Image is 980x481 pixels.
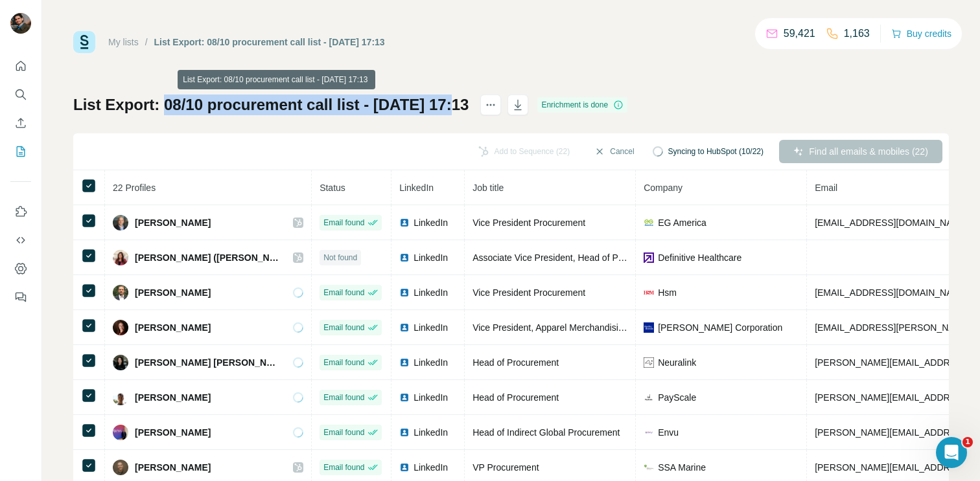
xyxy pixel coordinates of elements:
[658,321,782,334] span: [PERSON_NAME] Corporation
[108,37,139,47] a: My lists
[113,215,128,230] img: Avatar
[135,426,211,439] span: [PERSON_NAME]
[135,216,211,229] span: [PERSON_NAME]
[472,427,620,438] span: Head of Indirect Global Procurement
[644,287,654,298] img: company-logo
[658,286,677,299] span: Hsm
[414,286,448,299] span: LinkedIn
[644,218,654,228] img: company-logo
[414,356,448,369] span: LinkedIn
[658,461,706,474] span: SSA Marine
[414,426,448,439] span: LinkedIn
[399,287,410,298] img: LinkedIn logo
[154,36,385,49] div: List Export: 08/10 procurement call list - [DATE] 17:13
[658,251,741,264] span: Definitive Healthcare
[10,200,31,223] button: Use Surfe on LinkedIn
[658,216,706,229] span: EG America
[399,183,434,193] span: LinkedIn
[472,252,664,263] span: Associate Vice President, Head of Procurement
[135,251,280,264] span: [PERSON_NAME] ([PERSON_NAME])
[936,437,967,468] iframe: Intercom live chat
[472,392,559,403] span: Head of Procurement
[113,355,128,370] img: Avatar
[135,286,211,299] span: [PERSON_NAME]
[323,322,364,333] span: Email found
[73,95,469,115] h1: List Export: 08/10 procurement call list - [DATE] 17:13
[399,357,410,368] img: LinkedIn logo
[784,26,815,41] p: 59,421
[399,462,410,473] img: LinkedIn logo
[10,140,31,163] button: My lists
[585,140,643,163] button: Cancel
[399,218,410,228] img: LinkedIn logo
[73,31,95,53] img: Surfe Logo
[472,287,585,298] span: Vice President Procurement
[891,25,951,43] button: Buy credits
[537,97,627,113] div: Enrichment is done
[644,252,654,263] img: company-logo
[135,391,211,404] span: [PERSON_NAME]
[323,392,364,403] span: Email found
[113,250,128,265] img: Avatar
[323,462,364,473] span: Email found
[113,460,128,475] img: Avatar
[113,285,128,300] img: Avatar
[113,390,128,405] img: Avatar
[113,183,156,193] span: 22 Profiles
[844,26,870,41] p: 1,163
[414,321,448,334] span: LinkedIn
[399,392,410,403] img: LinkedIn logo
[323,287,364,298] span: Email found
[644,392,654,403] img: company-logo
[10,54,31,78] button: Quick start
[323,217,364,229] span: Email found
[414,391,448,404] span: LinkedIn
[644,183,682,193] span: Company
[135,321,211,334] span: [PERSON_NAME]
[472,183,504,193] span: Job title
[644,357,654,368] img: company-logo
[658,391,696,404] span: PayScale
[480,95,501,115] button: actions
[644,322,654,333] img: company-logo
[644,462,654,473] img: company-logo
[658,356,696,369] span: Neuralink
[135,461,211,474] span: [PERSON_NAME]
[113,425,128,440] img: Avatar
[472,462,539,473] span: VP Procurement
[658,426,679,439] span: Envu
[113,320,128,335] img: Avatar
[414,216,448,229] span: LinkedIn
[815,287,968,298] span: [EMAIL_ADDRESS][DOMAIN_NAME]
[644,427,654,438] img: company-logo
[320,183,345,193] span: Status
[10,257,31,280] button: Dashboard
[472,322,628,333] span: Vice President, Apparel Merchandising
[399,322,410,333] img: LinkedIn logo
[323,357,364,368] span: Email found
[962,437,973,447] span: 1
[10,285,31,309] button: Feedback
[414,461,448,474] span: LinkedIn
[135,356,280,369] span: [PERSON_NAME] [PERSON_NAME]
[145,36,148,49] li: /
[414,251,448,264] span: LinkedIn
[323,427,364,438] span: Email found
[399,427,410,438] img: LinkedIn logo
[815,183,837,193] span: Email
[323,252,357,263] span: Not found
[10,83,31,106] button: Search
[10,229,31,252] button: Use Surfe API
[10,111,31,135] button: Enrich CSV
[472,357,559,368] span: Head of Procurement
[668,146,764,157] span: Syncing to HubSpot (10/22)
[10,13,31,34] img: Avatar
[472,218,585,228] span: Vice President Procurement
[399,252,410,263] img: LinkedIn logo
[815,218,968,228] span: [EMAIL_ADDRESS][DOMAIN_NAME]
